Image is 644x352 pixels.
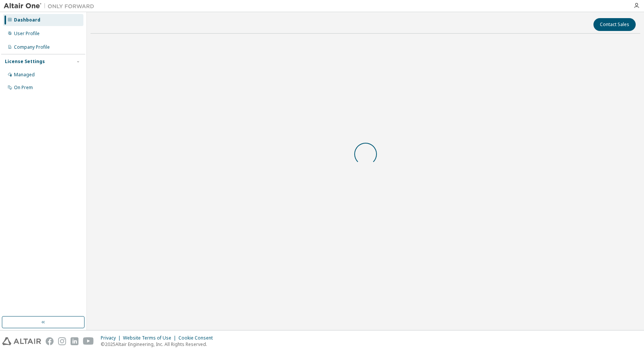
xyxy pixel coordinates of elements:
[14,85,33,91] div: On Prem
[178,335,217,341] div: Cookie Consent
[14,44,50,50] div: Company Profile
[4,2,98,10] img: Altair One
[71,337,78,345] img: linkedin.svg
[46,337,54,345] img: facebook.svg
[58,337,66,345] img: instagram.svg
[5,59,45,65] div: License Settings
[83,337,94,345] img: youtube.svg
[101,335,123,341] div: Privacy
[123,335,178,341] div: Website Terms of Use
[593,18,636,31] button: Contact Sales
[14,72,35,78] div: Managed
[101,341,217,347] p: © 2025 Altair Engineering, Inc. All Rights Reserved.
[2,337,41,345] img: altair_logo.svg
[14,17,40,23] div: Dashboard
[14,31,40,37] div: User Profile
